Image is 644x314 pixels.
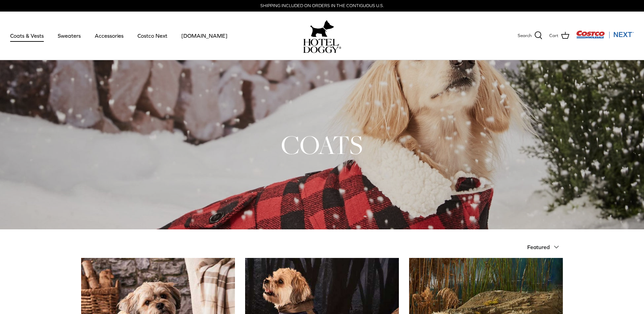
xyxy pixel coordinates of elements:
a: Cart [549,31,569,40]
h1: COATS [81,128,563,161]
span: Search [518,32,532,39]
img: hoteldoggycom [303,39,341,53]
a: Accessories [89,24,130,47]
a: Costco Next [131,24,173,47]
span: Featured [527,244,550,250]
img: hoteldoggy.com [310,18,334,39]
a: Search [518,31,542,40]
a: Coats & Vests [4,24,50,47]
img: Costco Next [576,30,634,39]
a: [DOMAIN_NAME] [175,24,234,47]
span: Cart [549,32,558,39]
a: hoteldoggy.com hoteldoggycom [303,18,341,53]
a: Visit Costco Next [576,35,634,40]
button: Featured [527,240,563,255]
a: Sweaters [52,24,87,47]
